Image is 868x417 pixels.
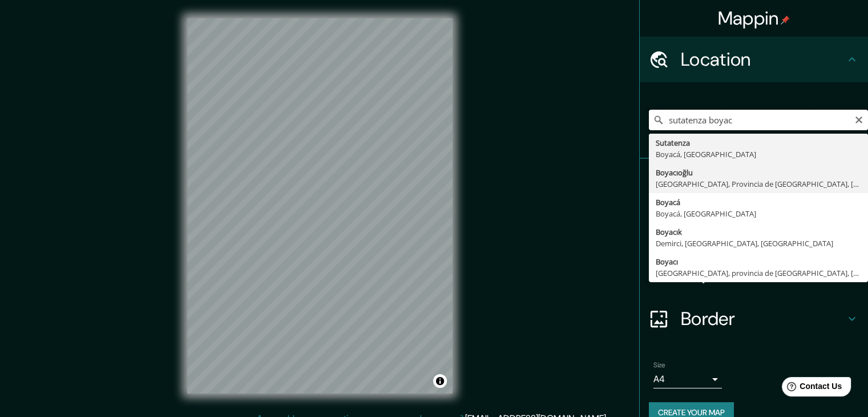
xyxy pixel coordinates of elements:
div: Boyacık [656,226,861,238]
img: pin-icon.png [781,15,790,25]
canvas: Map [187,18,453,394]
div: Sutatenza [656,137,861,149]
div: Border [640,296,868,342]
div: Boyacıoğlu [656,167,861,178]
div: [GEOGRAPHIC_DATA], Provincia de [GEOGRAPHIC_DATA], [GEOGRAPHIC_DATA] [656,178,861,190]
h4: Border [681,307,845,330]
div: A4 [653,370,722,388]
input: Pick your city or area [649,110,868,130]
div: Boyacı [656,256,861,267]
h4: Mappin [718,7,790,30]
iframe: Help widget launcher [766,372,855,404]
div: Style [640,205,868,250]
button: Clear [854,114,863,125]
h4: Layout [681,262,845,284]
div: Boyacá, [GEOGRAPHIC_DATA] [656,208,861,219]
div: Boyacá [656,197,861,208]
h4: Location [681,48,845,71]
div: Location [640,37,868,82]
div: Boyacá, [GEOGRAPHIC_DATA] [656,149,861,160]
div: Pins [640,159,868,205]
button: Toggle attribution [433,374,447,388]
div: [GEOGRAPHIC_DATA], provincia de [GEOGRAPHIC_DATA], [GEOGRAPHIC_DATA] [656,267,861,279]
div: Layout [640,250,868,296]
div: Demirci, [GEOGRAPHIC_DATA], [GEOGRAPHIC_DATA] [656,238,861,249]
label: Size [653,360,665,370]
